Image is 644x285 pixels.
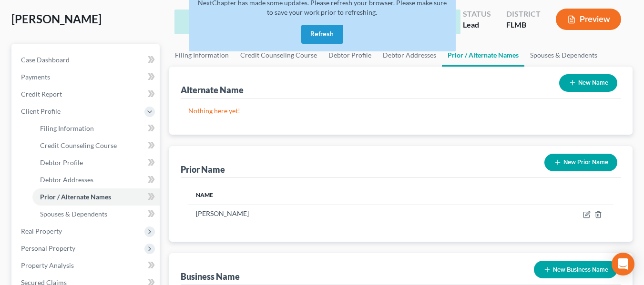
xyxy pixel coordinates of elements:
a: Spouses & Dependents [524,44,603,67]
a: Property Analysis [13,257,160,274]
span: Prior / Alternate Names [40,193,111,201]
a: Prior / Alternate Names [32,188,160,206]
div: Prior Name [181,164,225,175]
button: Refresh [301,25,343,44]
p: Nothing here yet! [188,106,613,116]
div: Open Intercom Messenger [612,253,634,275]
button: New Business Name [534,261,617,278]
div: District [506,9,541,20]
a: Debtor Addresses [32,171,160,188]
button: Preview [556,9,621,30]
div: Alternate Name [181,84,244,96]
span: Spouses & Dependents [40,210,107,218]
a: Prior / Alternate Names [442,44,524,67]
span: Client Profile [21,107,61,115]
span: Credit Report [21,90,62,98]
span: Real Property [21,227,62,235]
a: Filing Information [169,44,235,67]
span: Property Analysis [21,261,74,269]
span: Personal Property [21,244,75,252]
a: Credit Report [13,86,160,103]
span: Filing Information [40,124,94,132]
div: Status [463,9,491,20]
th: Name [188,186,461,205]
a: Credit Counseling Course [32,137,160,154]
a: Payments [13,69,160,86]
a: Spouses & Dependents [32,206,160,223]
a: Filing Information [32,120,160,137]
span: Debtor Addresses [40,176,93,184]
button: New Prior Name [544,154,617,171]
button: New Name [559,74,617,92]
span: Credit Counseling Course [40,141,117,149]
span: Case Dashboard [21,56,70,64]
span: Debtor Profile [40,158,83,167]
span: Payments [21,73,50,81]
a: Case Dashboard [13,51,160,69]
div: Saved Prior / Alternate Name! [182,17,453,27]
a: Debtor Profile [32,154,160,171]
div: Business Name [181,271,240,282]
td: [PERSON_NAME] [188,205,461,223]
